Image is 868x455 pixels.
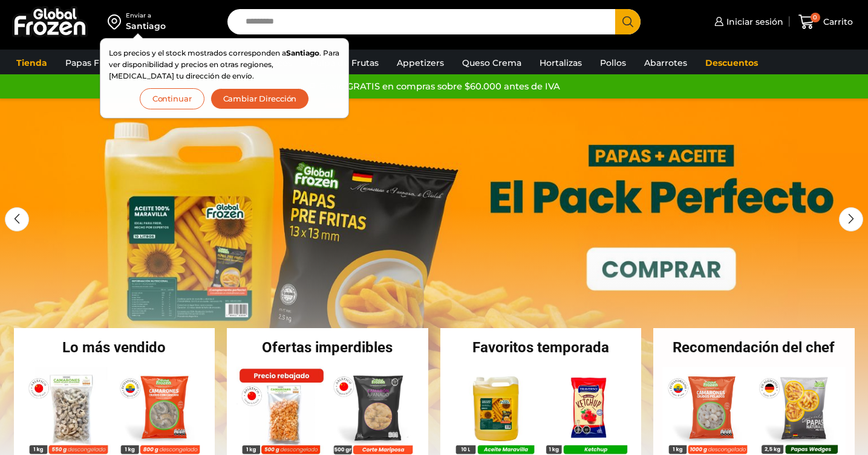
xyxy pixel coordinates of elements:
div: Next slide [839,207,863,231]
a: Iniciar sesión [711,10,783,34]
h2: Favoritos temporada [440,340,642,355]
div: Enviar a [126,11,166,20]
button: Search button [615,9,641,34]
button: Cambiar Dirección [210,88,310,109]
span: 0 [811,13,820,22]
a: Appetizers [391,51,450,74]
h2: Ofertas imperdibles [227,340,428,355]
div: Santiago [126,20,166,32]
img: address-field-icon.svg [108,11,126,32]
p: Los precios y el stock mostrados corresponden a . Para ver disponibilidad y precios en otras regi... [109,47,340,82]
h2: Recomendación del chef [653,340,855,355]
a: Tienda [10,51,53,74]
h2: Lo más vendido [14,340,215,355]
span: Iniciar sesión [723,16,783,28]
a: Pollos [594,51,632,74]
button: Continuar [140,88,204,109]
a: Abarrotes [638,51,693,74]
a: Queso Crema [456,51,527,74]
a: Hortalizas [534,51,588,74]
a: Papas Fritas [59,51,124,74]
a: 0 Carrito [795,8,856,36]
span: Carrito [820,16,853,28]
a: Descuentos [699,51,764,74]
div: Previous slide [5,207,29,231]
strong: Santiago [286,48,319,57]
